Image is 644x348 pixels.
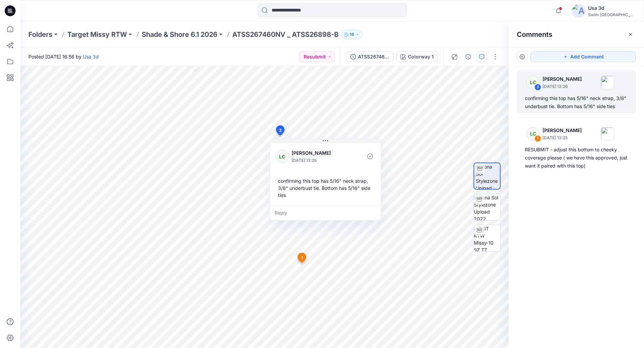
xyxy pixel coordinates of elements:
[67,30,127,39] a: Target Missy RTW
[346,51,393,62] button: ATSS267460NV _ ATSS26898-B (2)
[341,30,363,39] button: 18
[525,146,628,170] div: RESUBMIT - adjust this bottom to cheeky coverage please ( we have this approved, just want it pai...
[292,157,347,164] p: [DATE] 13:26
[543,75,582,83] p: [PERSON_NAME]
[526,76,540,89] div: LC
[301,255,303,261] span: 1
[396,51,438,62] button: Colorway 1
[517,30,552,39] h2: Comments
[526,127,540,141] div: LC
[408,53,434,60] div: Colorway 1
[530,51,636,62] button: Add Comment
[358,53,389,60] div: ATSS267460NV _ ATSS26898-B (2)
[476,163,500,189] img: Kona Sol Stylezone Upload 2022
[474,194,500,220] img: Kona Sol Stylezone Upload 2022
[270,205,381,220] div: Reply
[534,84,541,91] div: 2
[292,149,347,157] p: [PERSON_NAME]
[350,31,354,38] p: 18
[142,30,217,39] a: Shade & Shore 6.1 2026
[275,150,289,163] div: LC
[232,30,339,39] p: ATSS267460NV _ ATSS26898-B
[525,94,628,110] div: confirming this top has 5/16" neck strap, 3/8" underbust tie. Bottom has 5/16" side ties
[463,51,474,62] button: Details
[543,83,582,90] p: [DATE] 13:26
[543,134,582,141] p: [DATE] 13:25
[588,4,636,12] div: Usa 3d
[474,225,500,251] img: TGT RTW Missy-10 SZ TT
[534,135,541,142] div: 1
[588,12,636,17] div: Swim [GEOGRAPHIC_DATA]
[572,4,585,18] img: avatar
[83,54,99,59] a: Usa 3d
[543,126,582,134] p: [PERSON_NAME]
[275,175,375,201] div: confirming this top has 5/16" neck strap, 3/8" underbust tie. Bottom has 5/16" side ties
[28,30,52,39] a: Folders
[28,53,99,60] span: Posted [DATE] 16:56 by
[279,127,282,133] span: 2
